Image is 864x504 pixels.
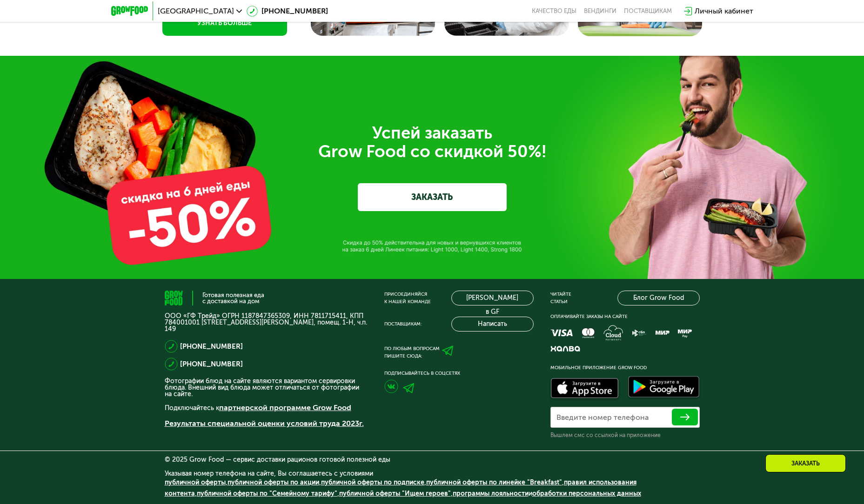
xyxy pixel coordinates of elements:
a: [PERSON_NAME] в GF [451,291,534,305]
span: [GEOGRAPHIC_DATA] [158,7,234,15]
div: Указывая номер телефона на сайте, Вы соглашаетесь с условиями [165,471,700,504]
a: публичной оферты по акции [228,478,319,486]
a: обработки персональных данных [532,490,641,497]
div: © 2025 Grow Food — сервис доставки рационов готовой полезной еды [165,457,700,463]
a: УЗНАТЬ БОЛЬШЕ [162,10,287,36]
a: [PHONE_NUMBER] [180,358,243,370]
a: публичной оферты по "Семейному тарифу" [197,490,337,497]
a: публичной оферты [165,478,226,486]
span: , , , , , , , и [165,478,641,497]
div: Читайте статьи [550,291,571,305]
a: Блог Grow Food [617,291,700,305]
div: Присоединяйся к нашей команде [384,291,431,305]
p: Фотографии блюд на сайте являются вариантом сервировки блюда. Внешний вид блюда может отличаться ... [165,378,368,398]
a: Результаты специальной оценки условий труда 2023г. [165,419,364,428]
button: Написать [451,317,534,332]
div: Оплачивайте заказы на сайте [550,313,700,320]
a: Качество еды [532,7,576,15]
a: [PHONE_NUMBER] [247,6,328,17]
div: Личный кабинет [695,6,753,17]
a: [PHONE_NUMBER] [180,341,243,352]
a: публичной оферты по подписке [321,478,424,486]
div: Успей заказать Grow Food со скидкой 50%! [172,124,693,161]
a: партнерской программе Grow Food [219,403,351,412]
a: программы лояльности [453,490,529,497]
a: ЗАКАЗАТЬ [358,183,507,211]
a: Вендинги [584,7,616,15]
div: Подписывайтесь в соцсетях [384,370,534,377]
p: Подключайтесь к [165,402,368,413]
div: Вышлем смс со ссылкой на приложение [550,431,700,439]
a: публичной оферты по линейке "Breakfast" [426,478,562,486]
a: публичной оферты "Ищем героев" [339,490,451,497]
p: ООО «ГФ Трейд» ОГРН 1187847365309, ИНН 7811715411, КПП 784001001 [STREET_ADDRESS][PERSON_NAME], п... [165,313,368,332]
div: поставщикам [624,7,672,15]
div: Поставщикам: [384,320,422,328]
div: По любым вопросам пишите сюда: [384,345,440,360]
img: Доступно в Google Play [626,374,702,401]
div: Заказать [765,454,846,472]
label: Введите номер телефона [556,415,649,420]
div: Готовая полезная еда с доставкой на дом [202,292,264,304]
div: Мобильное приложение Grow Food [550,364,700,371]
